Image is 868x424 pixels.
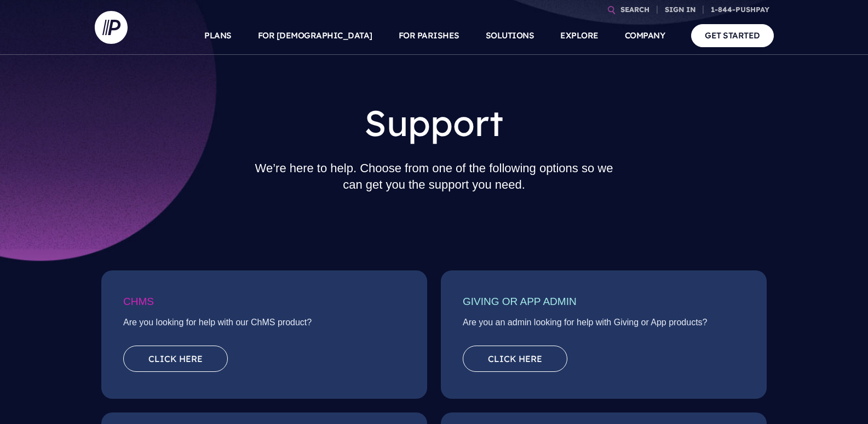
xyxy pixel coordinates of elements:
[486,16,534,55] a: SOLUTIONS
[463,315,745,335] p: Are you an admin looking for help with Giving or App products?
[245,151,623,202] h2: We’re here to help. Choose from one of the following options so we can get you the support you need.
[399,16,459,55] a: FOR PARISHES
[123,292,405,315] h3: ChMS
[691,24,774,47] a: GET STARTED
[204,16,232,55] a: PLANS
[123,346,228,372] a: Click here
[463,346,567,372] a: Click here
[560,16,599,55] a: EXPLORE
[625,16,665,55] a: COMPANY
[463,292,745,315] h3: Giving or App Admin
[258,16,372,55] a: FOR [DEMOGRAPHIC_DATA]
[245,94,623,151] h1: Support
[123,315,405,335] p: Are you looking for help with our ChMS product?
